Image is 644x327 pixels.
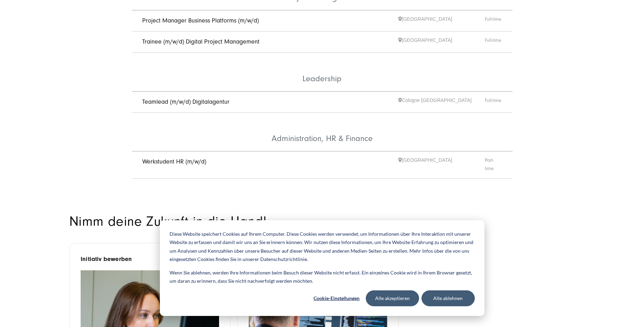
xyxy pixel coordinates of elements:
[485,157,502,173] span: Part-time
[170,269,475,286] p: Wenn Sie ablehnen, werden Ihre Informationen beim Besuch dieser Website nicht erfasst. Ein einzel...
[485,16,502,26] span: Full-time
[366,290,419,306] button: Alle akzeptieren
[142,38,260,45] a: Trainee (m/w/d) Digital Project Management
[69,215,315,228] h2: Nimm deine Zukunft in die Hand!
[170,230,475,264] p: Diese Website speichert Cookies auf Ihrem Computer. Diese Cookies werden verwendet, um Informatio...
[398,157,485,173] span: [GEOGRAPHIC_DATA]
[160,220,484,316] div: Cookie banner
[132,113,513,151] li: Administration, HR & Finance
[142,17,259,24] a: Project Manager Business Platforms (m/w/d)
[142,158,206,165] a: Werkstudent HR (m/w/d)
[142,98,229,105] a: Teamlead (m/w/d) Digitalagentur
[132,53,513,92] li: Leadership
[398,97,485,108] span: Cologne [GEOGRAPHIC_DATA]
[421,290,475,306] button: Alle ablehnen
[398,16,485,26] span: [GEOGRAPHIC_DATA]
[485,37,502,47] span: Full-time
[81,254,219,264] h6: Initiativ bewerben
[310,290,363,306] button: Cookie-Einstellungen
[485,97,502,108] span: Full-time
[398,37,485,47] span: [GEOGRAPHIC_DATA]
